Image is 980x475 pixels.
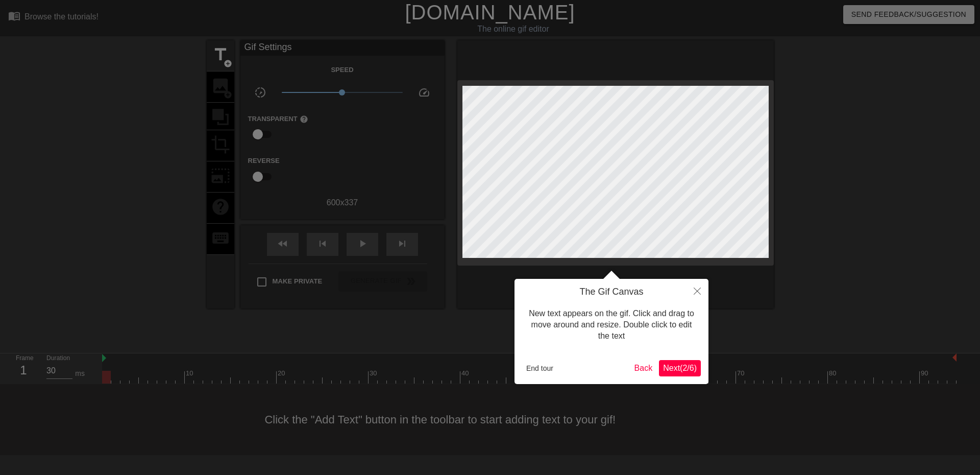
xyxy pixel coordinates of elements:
[663,364,697,372] span: Next ( 2 / 6 )
[522,361,557,376] button: End tour
[522,287,701,298] h4: The Gif Canvas
[630,360,657,376] button: Back
[686,279,708,302] button: Close
[522,298,701,352] div: New text appears on the gif. Click and drag to move around and resize. Double click to edit the text
[659,360,701,376] button: Next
